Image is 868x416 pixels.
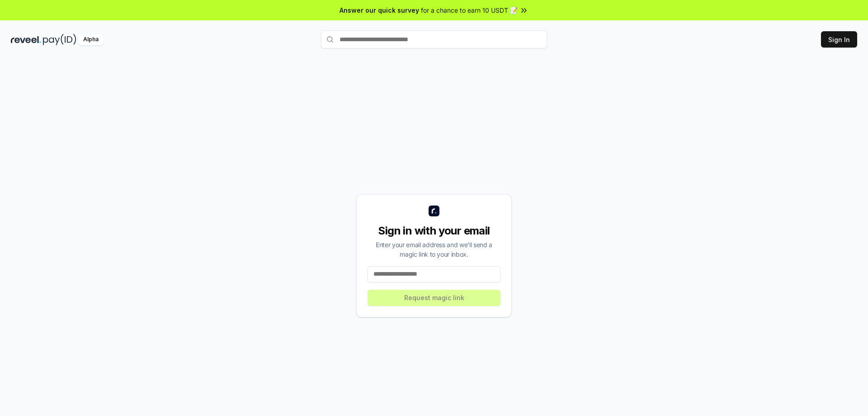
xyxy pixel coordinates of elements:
div: Alpha [78,34,104,45]
img: logo_small [429,206,439,216]
div: Enter your email address and we’ll send a magic link to your inbox. [368,240,500,259]
img: pay_id [43,34,76,45]
span: Answer our quick survey [340,5,419,15]
div: Sign in with your email [368,224,500,238]
button: Sign In [821,31,857,48]
span: for a chance to earn 10 USDT 📝 [421,5,518,15]
img: reveel_dark [11,34,41,45]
